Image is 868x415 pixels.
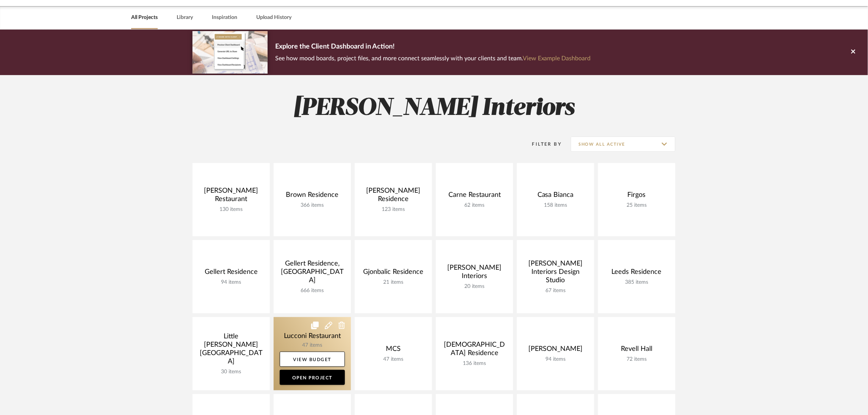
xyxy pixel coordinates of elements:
div: 666 items [280,288,345,294]
div: 30 items [199,369,264,375]
div: Revell Hall [604,345,669,356]
p: See how mood boards, project files, and more connect seamlessly with your clients and team. [275,53,591,64]
a: All Projects [131,13,158,23]
div: Brown Residence [280,191,345,202]
div: Little [PERSON_NAME][GEOGRAPHIC_DATA] [199,332,264,369]
a: View Example Dashboard [523,55,591,61]
div: Firgos [604,191,669,202]
div: [PERSON_NAME] Interiors [442,264,507,283]
div: 130 items [199,206,264,213]
div: [PERSON_NAME] Residence [361,187,426,206]
div: Casa Bianca [523,191,588,202]
div: Carne Restaurant [442,191,507,202]
div: 21 items [361,279,426,286]
div: [PERSON_NAME] [523,345,588,356]
a: View Budget [280,352,345,367]
p: Explore the Client Dashboard in Action! [275,41,591,53]
div: 366 items [280,202,345,209]
div: 67 items [523,288,588,294]
div: 158 items [523,202,588,209]
div: Gjonbalic Residence [361,268,426,279]
div: 25 items [604,202,669,209]
div: 94 items [199,279,264,286]
a: Open Project [280,370,345,385]
div: Filter By [522,140,562,148]
div: MCS [361,345,426,356]
a: Upload History [256,13,291,23]
div: 47 items [361,356,426,363]
div: 94 items [523,356,588,363]
div: [PERSON_NAME] Restaurant [199,187,264,206]
div: [PERSON_NAME] Interiors Design Studio [523,259,588,288]
div: 136 items [442,360,507,367]
div: 72 items [604,356,669,363]
div: 385 items [604,279,669,286]
div: [DEMOGRAPHIC_DATA] Residence [442,341,507,360]
div: 62 items [442,202,507,209]
div: Gellert Residence [199,268,264,279]
div: Gellert Residence, [GEOGRAPHIC_DATA] [280,259,345,288]
a: Library [177,13,193,23]
h2: [PERSON_NAME] Interiors [161,94,707,123]
div: 20 items [442,283,507,290]
a: Inspiration [212,13,237,23]
div: 123 items [361,206,426,213]
img: d5d033c5-7b12-40c2-a960-1ecee1989c38.png [193,31,268,73]
div: Leeds Residence [604,268,669,279]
